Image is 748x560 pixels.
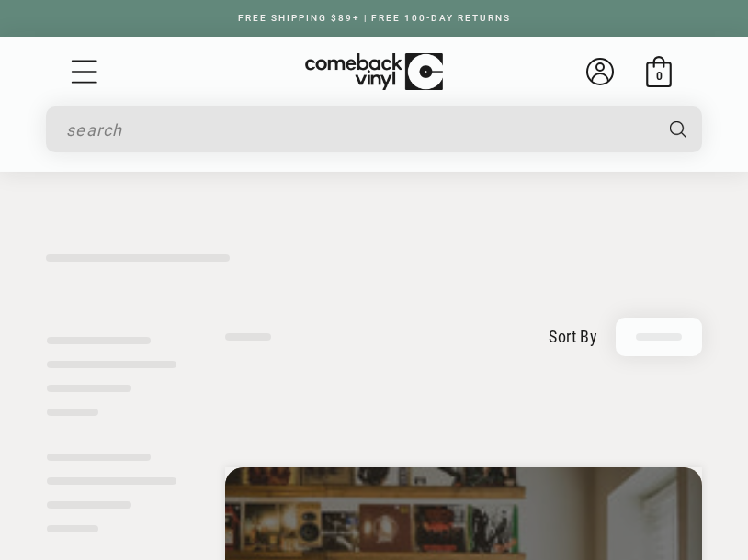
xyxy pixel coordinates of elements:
[305,53,443,91] img: ComebackVinyl.com
[46,106,702,152] div: Search
[656,69,663,83] span: 0
[220,13,529,23] a: FREE SHIPPING $89+ | FREE 100-DAY RETURNS
[69,56,100,87] summary: Menu
[549,324,597,349] label: sort by
[653,106,704,152] button: Search
[66,111,652,149] input: search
